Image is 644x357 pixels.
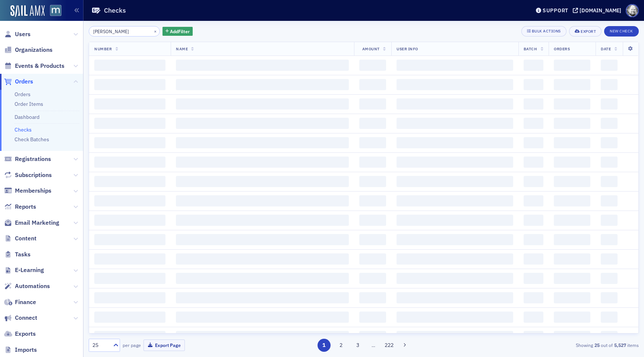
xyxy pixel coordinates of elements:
span: Add Filter [170,28,190,35]
span: Email Marketing [15,219,59,227]
label: per page [123,342,141,348]
a: Finance [4,298,36,306]
span: ‌ [397,331,513,342]
button: 3 [351,339,364,352]
a: E-Learning [4,266,44,274]
span: ‌ [397,118,513,129]
span: Reports [15,203,36,211]
button: AddFilter [162,27,193,36]
span: ‌ [359,79,386,90]
a: Reports [4,203,36,211]
a: Exports [4,330,36,338]
span: ‌ [359,292,386,303]
span: ‌ [94,331,165,342]
span: ‌ [554,253,590,265]
span: ‌ [359,312,386,323]
span: ‌ [554,79,590,90]
span: ‌ [397,234,513,245]
span: ‌ [524,312,544,323]
a: New Check [604,27,639,34]
span: Number [94,46,112,51]
strong: 5,527 [613,342,627,348]
span: ‌ [524,215,544,226]
span: Events & Products [15,62,64,70]
a: Dashboard [15,114,40,120]
a: Users [4,30,31,38]
span: ‌ [554,273,590,284]
span: ‌ [359,176,386,187]
span: Profile [626,4,639,17]
a: Connect [4,314,37,322]
span: ‌ [94,60,165,71]
span: ‌ [94,79,165,90]
span: ‌ [524,118,544,129]
span: ‌ [94,292,165,303]
span: ‌ [601,176,618,187]
span: Imports [15,346,37,354]
span: ‌ [397,60,513,71]
span: ‌ [397,253,513,265]
span: ‌ [359,60,386,71]
span: ‌ [554,157,590,168]
span: ‌ [601,60,618,71]
div: Export [581,29,596,34]
span: ‌ [554,195,590,206]
a: Events & Products [4,62,64,70]
span: ‌ [524,195,544,206]
span: ‌ [524,273,544,284]
span: ‌ [176,331,349,342]
span: Memberships [15,187,51,195]
button: Export Page [143,339,185,351]
div: Showing out of items [461,342,639,348]
h1: Checks [104,6,126,15]
span: ‌ [397,312,513,323]
span: ‌ [397,292,513,303]
span: ‌ [359,137,386,148]
span: ‌ [94,234,165,245]
span: Content [15,234,37,243]
span: … [368,342,379,348]
span: ‌ [524,60,544,71]
span: ‌ [94,137,165,148]
button: 1 [318,339,331,352]
div: [DOMAIN_NAME] [580,7,621,14]
span: ‌ [397,98,513,110]
span: Orders [15,78,33,86]
span: Name [176,46,188,51]
span: ‌ [359,331,386,342]
span: ‌ [601,253,618,265]
a: Order Items [15,101,43,107]
span: ‌ [554,176,590,187]
span: ‌ [601,118,618,129]
button: 2 [334,339,347,352]
a: Content [4,234,37,243]
span: ‌ [601,215,618,226]
span: ‌ [524,79,544,90]
span: ‌ [554,292,590,303]
span: ‌ [359,118,386,129]
span: ‌ [176,118,349,129]
a: Orders [15,91,31,98]
span: ‌ [601,273,618,284]
span: ‌ [601,234,618,245]
span: ‌ [601,157,618,168]
input: Search… [89,26,160,37]
span: Automations [15,282,50,290]
span: ‌ [94,312,165,323]
span: Tasks [15,250,31,259]
a: Check Batches [15,136,49,143]
span: Orders [554,46,570,51]
a: SailAMX [10,5,45,17]
div: 25 [92,341,109,349]
span: ‌ [176,195,349,206]
span: Organizations [15,46,53,54]
a: Checks [15,126,32,133]
span: ‌ [176,292,349,303]
button: 222 [383,339,396,352]
span: ‌ [176,273,349,284]
span: User Info [397,46,418,51]
span: ‌ [524,157,544,168]
img: SailAMX [50,5,61,16]
span: Exports [15,330,36,338]
span: Batch [524,46,537,51]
